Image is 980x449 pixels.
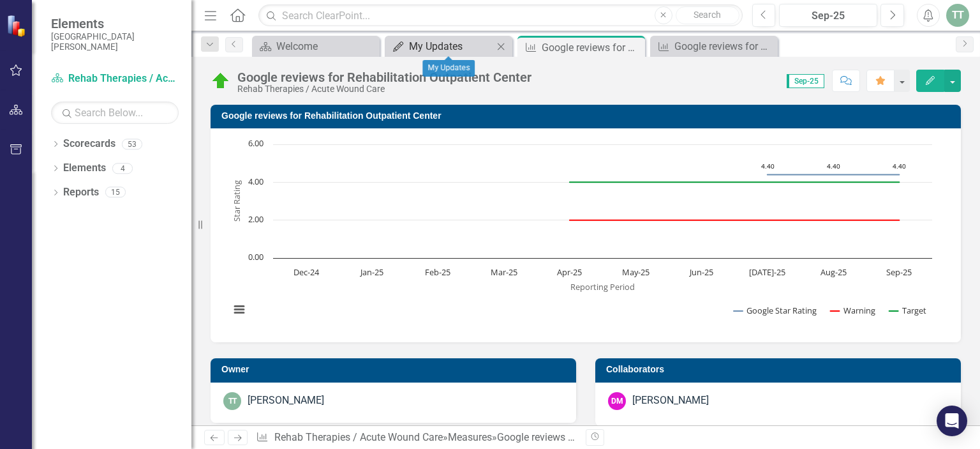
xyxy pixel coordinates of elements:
div: Google reviews for Pediatric Rehabilitation Outpatient Center [674,38,775,54]
div: 4 [112,163,133,174]
text: Reporting Period [570,281,635,293]
div: 15 [105,187,126,198]
text: Feb-25 [425,266,450,278]
button: Show Target [889,305,926,316]
text: 4.00 [248,176,264,187]
div: Google reviews for Rehabilitation Outpatient Center [542,40,642,56]
div: My Updates [422,60,475,77]
div: Welcome [276,38,376,54]
span: Search [694,10,721,20]
div: » » [256,430,576,445]
a: Google reviews for Pediatric Rehabilitation Outpatient Center [653,38,775,54]
button: TT [946,4,969,27]
div: Google reviews for Rehabilitation Outpatient Center [237,70,531,84]
g: Google Star Rating, line 1 of 3 with 10 data points. [306,172,902,178]
div: TT [223,392,241,410]
text: Jan-25 [359,266,383,278]
a: Rehab Therapies / Acute Wound Care [51,72,179,86]
span: Elements [51,16,179,31]
svg: Interactive chart [223,138,939,330]
text: Sep-25 [886,266,912,278]
a: Welcome [255,38,376,54]
text: Mar-25 [491,266,517,278]
input: Search ClearPoint... [258,4,742,27]
div: Rehab Therapies / Acute Wound Care [237,84,531,94]
button: View chart menu, Chart [230,301,248,319]
div: My Updates [409,38,493,54]
div: DM [608,392,626,410]
text: Dec-24 [293,266,320,278]
a: My Updates [388,38,493,54]
a: Scorecards [63,137,115,151]
button: Search [676,6,739,24]
a: Rehab Therapies / Acute Wound Care [274,431,443,443]
text: Aug-25 [820,266,847,278]
div: Open Intercom Messenger [937,406,967,436]
button: Show Google Star Rating [734,305,817,316]
div: Chart. Highcharts interactive chart. [223,138,948,330]
div: Sep-25 [783,8,873,24]
img: On Target [211,71,231,91]
a: Measures [448,431,492,443]
text: May-25 [622,266,650,278]
text: [DATE]-25 [749,266,785,278]
text: 4.40 [893,162,906,171]
h3: Google reviews for Rehabilitation Outpatient Center [221,111,954,121]
text: 0.00 [248,251,264,263]
h3: Collaborators [606,365,954,374]
div: Google reviews for Rehabilitation Outpatient Center [497,431,727,443]
text: 4.40 [761,162,775,171]
text: 6.00 [248,137,264,149]
button: Sep-25 [779,4,877,27]
button: Show Warning [831,305,875,316]
small: [GEOGRAPHIC_DATA][PERSON_NAME] [51,31,179,52]
div: [PERSON_NAME] [248,393,324,408]
text: Star Rating [231,181,242,222]
input: Search Below... [51,102,179,124]
span: Sep-25 [787,74,824,88]
text: 4.40 [827,162,840,171]
text: Jun-25 [688,266,713,278]
a: Reports [63,185,99,200]
img: ClearPoint Strategy [6,15,29,37]
div: [PERSON_NAME] [632,393,709,408]
text: Apr-25 [557,266,582,278]
h3: Owner [221,365,570,374]
text: 2.00 [248,213,264,225]
a: Elements [63,161,106,176]
div: 53 [122,139,142,149]
g: Target, line 3 of 3 with 10 data points. [306,180,902,185]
